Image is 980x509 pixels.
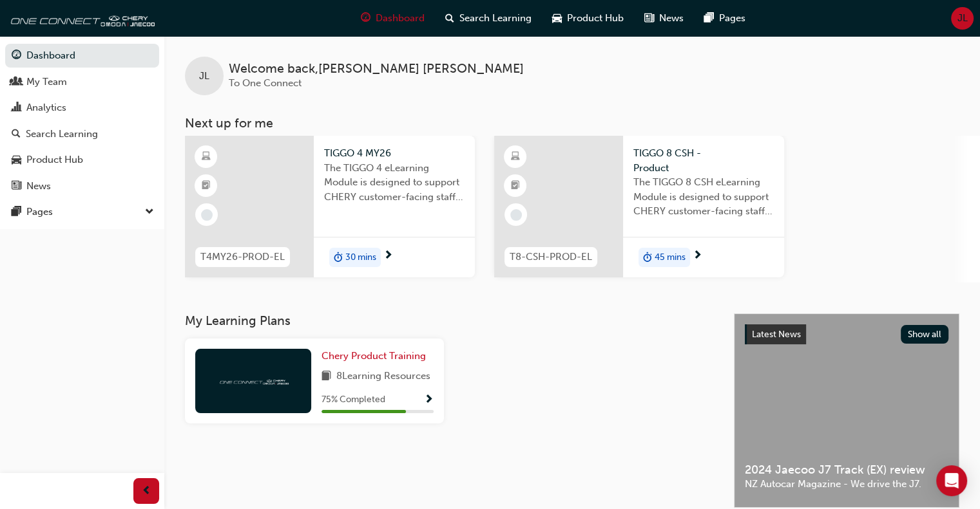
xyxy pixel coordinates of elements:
[5,174,159,198] a: News
[185,136,475,277] a: T4MY26-PROD-ELTIGGO 4 MY26The TIGGO 4 eLearning Module is designed to support CHERY customer-faci...
[334,249,343,266] span: duration-icon
[5,41,159,200] button: DashboardMy TeamAnalyticsSearch LearningProduct HubNews
[26,179,51,194] div: News
[6,5,155,31] img: oneconnect
[745,477,948,492] span: NZ Autocar Magazine - We drive the J7.
[26,100,66,115] div: Analytics
[745,463,948,477] span: 2024 Jaecoo J7 Track (EX) review
[383,250,393,262] span: next-icon
[361,10,370,26] span: guage-icon
[659,11,684,26] span: News
[901,325,949,344] button: Show all
[957,11,968,26] span: JL
[12,154,21,166] span: car-icon
[693,250,702,262] span: next-icon
[345,250,376,265] span: 30 mins
[142,483,151,499] span: prev-icon
[218,375,289,387] img: oneconnect
[336,369,430,385] span: 8 Learning Resources
[322,349,431,364] a: Chery Product Training
[145,204,154,221] span: down-icon
[719,11,745,26] span: Pages
[26,205,53,219] div: Pages
[552,10,562,26] span: car-icon
[511,149,520,165] span: learningResourceType_ELEARNING-icon
[164,116,980,131] h3: Next up for me
[185,313,713,328] h3: My Learning Plans
[12,129,21,140] span: search-icon
[936,465,967,496] div: Open Intercom Messenger
[424,392,434,408] button: Show Progress
[229,77,302,89] span: To One Connect
[5,200,159,224] button: Pages
[745,324,948,345] a: Latest NewsShow all
[5,44,159,68] a: Dashboard
[324,146,465,161] span: TIGGO 4 MY26
[322,393,385,407] span: 75 % Completed
[643,249,652,266] span: duration-icon
[704,10,714,26] span: pages-icon
[12,207,21,218] span: pages-icon
[424,394,434,406] span: Show Progress
[542,5,634,32] a: car-iconProduct Hub
[202,178,211,194] span: booktick-icon
[12,50,21,62] span: guage-icon
[322,350,426,362] span: Chery Product Training
[644,10,654,26] span: news-icon
[201,209,213,221] span: learningRecordVerb_NONE-icon
[734,313,959,508] a: Latest NewsShow all2024 Jaecoo J7 Track (EX) reviewNZ Autocar Magazine - We drive the J7.
[229,62,524,77] span: Welcome back , [PERSON_NAME] [PERSON_NAME]
[12,181,21,192] span: news-icon
[26,75,67,89] div: My Team
[511,178,520,194] span: booktick-icon
[5,122,159,146] a: Search Learning
[199,69,209,84] span: JL
[634,5,694,32] a: news-iconNews
[567,11,624,26] span: Product Hub
[351,5,435,32] a: guage-iconDashboard
[5,70,159,94] a: My Team
[435,5,542,32] a: search-iconSearch Learning
[5,96,159,120] a: Analytics
[12,102,21,114] span: chart-icon
[510,250,592,264] span: T8-CSH-PROD-EL
[633,175,774,219] span: The TIGGO 8 CSH eLearning Module is designed to support CHERY customer-facing staff with the prod...
[510,209,522,221] span: learningRecordVerb_NONE-icon
[26,127,98,142] div: Search Learning
[655,250,686,265] span: 45 mins
[694,5,756,32] a: pages-iconPages
[494,136,784,277] a: T8-CSH-PROD-ELTIGGO 8 CSH - ProductThe TIGGO 8 CSH eLearning Module is designed to support CHERY ...
[322,369,331,385] span: book-icon
[5,148,159,172] a: Product Hub
[752,329,801,340] span: Latest News
[459,11,532,26] span: Search Learning
[376,11,425,26] span: Dashboard
[12,77,21,88] span: people-icon
[324,161,465,205] span: The TIGGO 4 eLearning Module is designed to support CHERY customer-facing staff with the product ...
[202,149,211,165] span: learningResourceType_ELEARNING-icon
[445,10,454,26] span: search-icon
[26,153,83,167] div: Product Hub
[951,7,974,30] button: JL
[633,146,774,175] span: TIGGO 8 CSH - Product
[200,250,285,264] span: T4MY26-PROD-EL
